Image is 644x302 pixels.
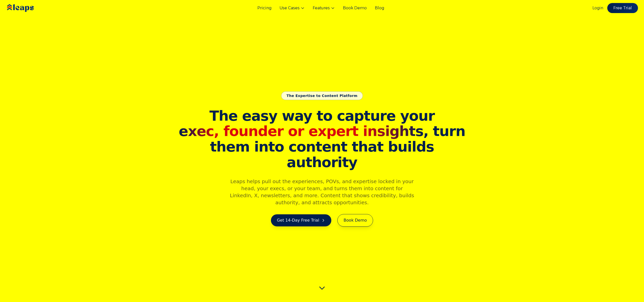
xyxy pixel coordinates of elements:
span: The easy way to capture your [209,108,434,124]
span: exec, founder or expert insights [179,123,423,139]
a: Get 14-Day Free Trial [271,214,331,226]
span: , turn [177,123,467,139]
span: them into content that builds authority [177,139,467,170]
button: Use Cases [279,5,305,11]
div: The Expertise to Content Platform [281,91,363,100]
a: Book Demo [337,214,373,227]
button: Features [313,5,335,11]
a: Pricing [257,5,271,11]
a: Book Demo [343,5,367,11]
a: Blog [375,5,384,11]
p: Leaps helps pull out the experiences, POVs, and expertise locked in your head, your execs, or you... [225,178,419,206]
img: Leaps Logo [6,1,49,15]
a: Free Trial [607,3,638,13]
a: Login [592,5,603,11]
